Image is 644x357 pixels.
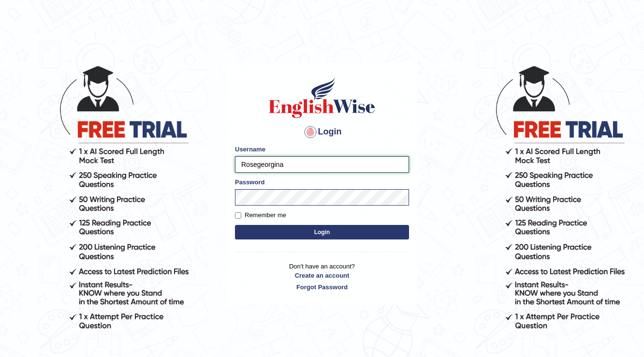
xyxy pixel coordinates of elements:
[235,271,409,280] a: Create an account
[235,283,409,292] a: Forgot Password
[267,76,377,119] img: Logo of English Wise sign in for intelligent practice with AI
[235,124,409,140] h4: Login
[235,178,264,187] label: Password
[235,210,286,220] label: Remember me
[235,225,409,239] button: Login
[235,145,265,154] label: Username
[235,212,241,219] input: Remember me
[235,262,409,292] p: Don't have an account?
